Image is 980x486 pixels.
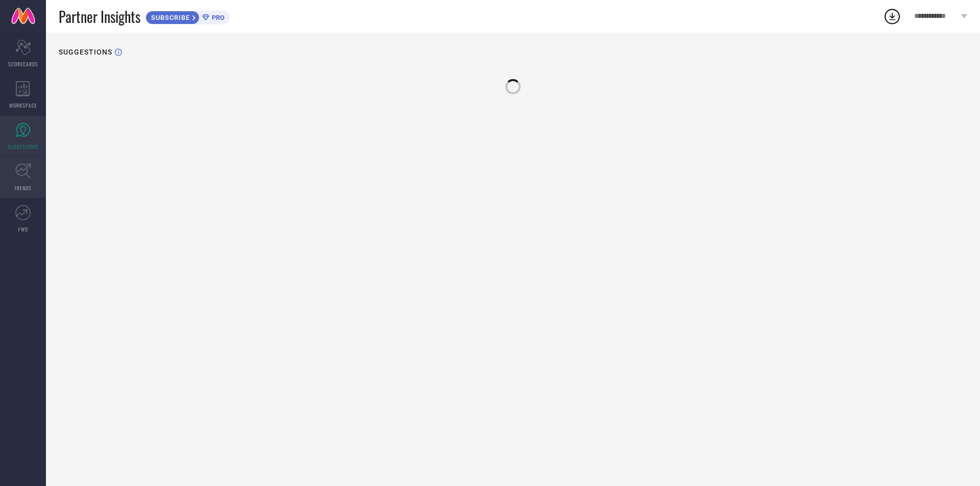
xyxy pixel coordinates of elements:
span: TRENDS [14,184,32,192]
span: Partner Insights [59,6,140,27]
span: WORKSPACE [9,101,37,109]
span: SCORECARDS [8,60,38,68]
span: PRO [209,14,225,21]
h1: SUGGESTIONS [59,48,112,56]
span: SUGGESTIONS [8,143,39,150]
a: SUBSCRIBEPRO [145,8,230,24]
span: FWD [18,225,28,233]
div: Open download list [883,7,901,25]
span: SUBSCRIBE [146,14,192,21]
